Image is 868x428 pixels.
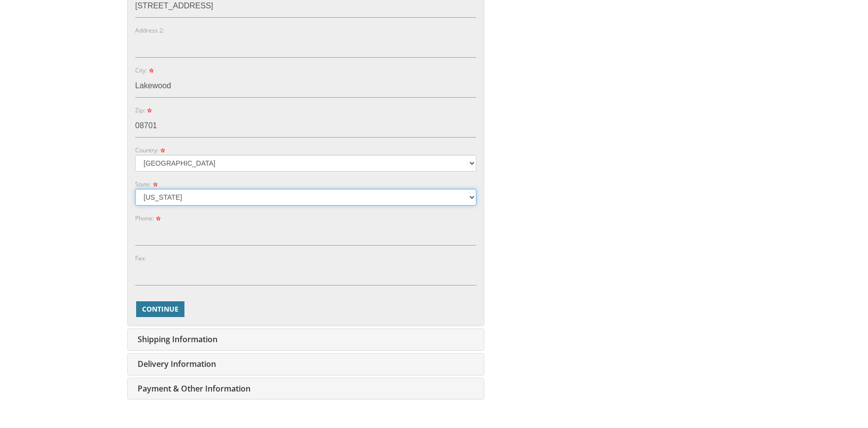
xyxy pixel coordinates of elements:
img: Required [160,148,165,153]
img: Required [153,182,157,187]
label: Phone: [135,214,162,222]
label: Zip: [135,106,153,114]
button: Continue [136,301,184,317]
img: pc_icon_required.gif [156,216,160,221]
label: Fax: [135,254,146,262]
label: City: [135,66,155,74]
label: Address 2: [135,26,164,35]
label: State: [135,180,159,188]
img: pc_icon_required.gif [149,69,153,73]
img: pc_icon_required.gif [147,108,151,113]
span: Shipping Information [135,334,217,345]
span: Payment & Other Information [135,383,251,394]
span: Delivery Information [135,358,216,369]
label: Country: [135,146,167,154]
span: Continue [142,304,179,314]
